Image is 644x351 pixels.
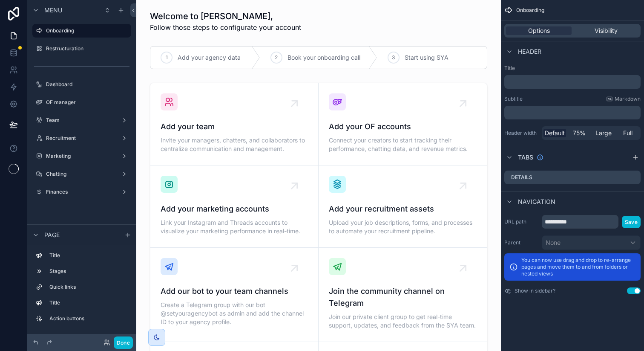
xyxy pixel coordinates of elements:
[515,287,555,294] label: Show in sidebar?
[49,268,128,275] label: Stages
[595,26,618,35] span: Visibility
[521,257,635,277] p: You can now use drag and drop to re-arrange pages and move them to and from folders or nested views
[542,235,641,250] button: None
[49,299,128,306] label: Title
[46,117,118,124] label: Team
[32,42,131,55] a: Restructuration
[49,284,128,290] label: Quick links
[46,171,118,177] label: Chatting
[516,7,544,14] span: Onboarding
[504,239,538,246] label: Parent
[545,129,565,137] span: Default
[511,174,532,181] label: Details
[114,336,133,349] button: Done
[518,153,533,162] span: Tabs
[504,130,538,136] label: Header width
[46,27,126,34] label: Onboarding
[615,96,641,102] span: Markdown
[518,197,555,206] span: Navigation
[504,218,538,225] label: URL path
[46,189,118,195] label: Finances
[528,26,550,35] span: Options
[622,216,641,228] button: Save
[606,96,641,102] a: Markdown
[32,131,131,145] a: Recruitment
[44,6,62,15] span: Menu
[504,75,641,89] div: scrollable content
[32,185,131,199] a: Finances
[44,231,60,239] span: Page
[46,135,118,142] label: Recruitment
[32,78,131,91] a: Dashboard
[504,106,641,119] div: scrollable content
[595,129,612,137] span: Large
[573,129,586,137] span: 75%
[32,96,131,109] a: OF manager
[46,153,118,160] label: Marketing
[546,238,561,247] span: None
[49,252,128,259] label: Title
[32,149,131,163] a: Marketing
[46,99,129,106] label: OF manager
[623,129,632,137] span: Full
[504,96,523,102] label: Subtitle
[46,81,129,88] label: Dashboard
[32,24,131,38] a: Onboarding
[32,221,131,235] a: Settings
[49,315,128,322] label: Action buttons
[46,45,129,52] label: Restructuration
[32,167,131,181] a: Chatting
[32,113,131,127] a: Team
[27,245,136,334] div: scrollable content
[518,47,541,56] span: Header
[504,65,641,72] label: Title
